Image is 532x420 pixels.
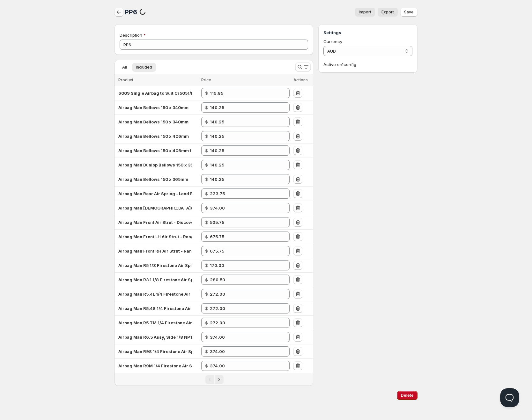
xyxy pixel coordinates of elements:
span: Airbag Man R3.1 1/8 Firestone Air Spring [118,277,202,282]
div: Airbag Man Bellows 150 x 340mm [118,104,188,111]
input: Private internal description [120,40,308,50]
p: Active on 1 config [323,61,412,68]
div: Airbag Man Front RH Air Strut - Range Rover - L322 (RNB 000740) [118,248,192,254]
button: Save [400,8,417,17]
strong: $ [205,306,208,311]
h3: Settings [323,29,412,36]
strong: $ [205,220,208,225]
input: 275.00 [210,188,280,199]
button: Import [355,8,375,17]
input: 165.00 [210,117,280,127]
strong: $ [205,119,208,124]
div: Airbag Man Rear Air Spring - Land Rover - Discovery II [118,190,192,197]
div: Airbag Man R9M 1/4 Firestone Air Spring [118,363,192,369]
span: Airbag Man Front LH Air Strut - Range Rover - L322 (RNB 000750) [118,234,255,239]
div: Airbag Man Bellows 150 x 406mm [118,133,189,139]
span: Save [404,10,414,15]
span: Airbag Man Bellows 150 x 340mm [118,119,188,124]
span: Delete [401,393,414,398]
input: 795.00 [210,246,280,256]
strong: $ [205,248,208,254]
div: 6009 Single Airbag to Suit Cr5051/hp 200 Series STD Height [118,90,192,96]
div: Airbag Man Front LH Air Strut - Range Rover - L322 (RNB 000750) [118,233,192,240]
span: 6009 Single Airbag to Suit Cr5051/hp 200 Series STD Height [118,91,245,96]
strong: $ [205,148,208,153]
div: Airbag Man 1/8" 6" Dunlop Air Spring Ride Height 260mm [118,205,192,211]
strong: $ [205,91,208,96]
input: 165.00 [210,102,280,113]
input: 440.00 [210,203,280,213]
input: 595.00 [210,217,280,227]
strong: $ [205,363,208,368]
span: Airbag Man Dunlop Bellows 150 x 365mm [118,162,203,167]
span: Airbag Man Front Air Strut - Discovery III & IV (RNB 501580) [118,220,242,225]
span: Airbag Man R9S 1/4 Firestone Air Spring [118,349,202,354]
span: Currency [323,39,342,44]
input: 440.00 [210,361,280,371]
a: Export [378,8,398,17]
input: 200.00 [210,260,280,270]
span: Price [201,77,211,82]
input: 165.00 [210,160,280,170]
button: Search and filter results [295,63,311,71]
span: Included [136,65,152,70]
input: 330.00 [210,275,280,285]
span: Airbag Man R5.4L 1/4 Firestone Air Spring [118,291,205,297]
strong: $ [205,277,208,282]
div: Airbag Man R5.4L 1/4 Firestone Air Spring [118,291,192,297]
div: Airbag Man R9S 1/4 Firestone Air Spring [118,348,192,355]
input: 440.00 [210,332,280,342]
span: Actions [293,77,308,82]
div: Airbag Man R3.1 1/8 Firestone Air Spring [118,276,192,283]
span: Airbag Man R9M 1/4 Firestone Air Spring [118,363,203,368]
button: Delete [397,391,417,400]
span: Product [118,77,133,82]
div: Airbag Man R5 1/8 Firestone Air Spring [118,262,192,269]
span: Airbag Man [DEMOGRAPHIC_DATA]/8" 6" Dunlop Air Spring Ride Height 260mm [118,205,283,210]
input: 140.00 [210,88,280,98]
strong: $ [205,320,208,325]
strong: $ [205,134,208,139]
strong: $ [205,191,208,196]
strong: $ [205,291,208,297]
span: Airbag Man Bellows 150 x 340mm [118,105,188,110]
strong: $ [205,105,208,110]
div: Airbag Man R5.4S 1/4 Firestone Air Spring [118,305,192,312]
span: Airbag Man Front RH Air Strut - Range Rover - L322 (RNB 000740) [118,248,256,254]
span: Export [381,10,394,15]
input: 165.00 [210,131,280,141]
input: 165.00 [210,174,280,184]
div: Airbag Man Bellows 150 x 340mm [118,119,188,125]
span: Airbag Man R5.7M 1/4 Firestone Air Spring [118,320,207,325]
strong: $ [205,177,208,182]
span: Airbag Man Rear Air Spring - Land Rover - Discovery II [118,191,231,196]
input: 440.00 [210,346,280,357]
strong: $ [205,335,208,340]
span: Airbag Man R5 1/8 Firestone Air Spring [118,263,199,268]
div: Airbag Man Dunlop Bellows 150 x 365mm [118,162,192,168]
strong: $ [205,205,208,210]
input: 320.00 [210,318,280,328]
nav: Pagination [115,373,313,386]
input: 320.00 [210,303,280,313]
span: Import [359,10,371,15]
input: 320.00 [210,289,280,299]
span: Airbag Man R6.5 Assy, Side 1/8 NPT Medium [118,335,211,340]
span: Airbag Man R5.4S 1/4 Firestone Air Spring [118,306,206,311]
div: Airbag Man Front Air Strut - Discovery III & IV (RNB 501580) [118,219,192,225]
input: 795.00 [210,232,280,242]
div: Airbag Man R6.5 Assy, Side 1/8 NPT Medium [118,334,192,340]
span: PP6 [125,8,137,16]
span: Description [120,33,142,38]
iframe: Help Scout Beacon - Open [500,388,519,407]
input: 165.00 [210,145,280,156]
div: Airbag Man Bellows 150 x 365mm [118,176,188,182]
button: Next [215,375,224,384]
span: All [122,65,127,70]
strong: $ [205,263,208,268]
div: Airbag Man R5.7M 1/4 Firestone Air Spring [118,320,192,326]
div: Airbag Man Bellows 150 x 406mm for Range Rover Classic 1993-1995 [118,147,192,154]
span: Airbag Man Bellows 150 x 365mm [118,177,188,182]
strong: $ [205,162,208,167]
strong: $ [205,349,208,354]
